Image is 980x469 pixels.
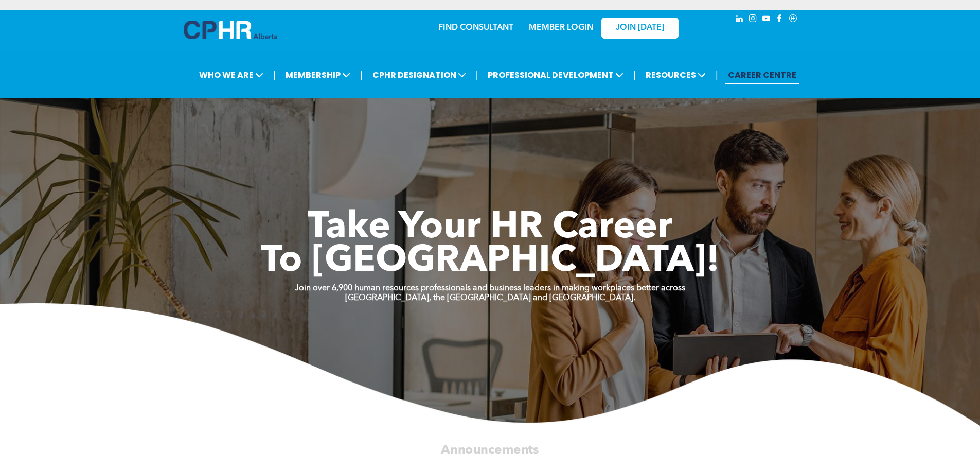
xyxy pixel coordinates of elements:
li: | [716,64,718,85]
strong: [GEOGRAPHIC_DATA], the [GEOGRAPHIC_DATA] and [GEOGRAPHIC_DATA]. [345,294,635,302]
span: PROFESSIONAL DEVELOPMENT [485,65,627,84]
span: CPHR DESIGNATION [369,65,469,84]
span: MEMBERSHIP [282,65,353,84]
strong: Join over 6,900 human resources professionals and business leaders in making workplaces better ac... [295,284,685,292]
li: | [633,64,636,85]
span: Take Your HR Career [308,210,672,247]
a: linkedin [734,13,745,27]
a: MEMBER LOGIN [529,24,593,32]
a: FIND CONSULTANT [438,24,513,32]
span: RESOURCES [643,65,709,84]
span: WHO WE ARE [196,65,266,84]
li: | [476,64,478,85]
span: JOIN [DATE] [616,23,664,33]
a: youtube [761,13,772,27]
li: | [273,64,276,85]
span: To [GEOGRAPHIC_DATA]! [261,243,720,280]
a: facebook [774,13,786,27]
a: JOIN [DATE] [601,18,679,39]
a: Social network [788,13,799,27]
img: A blue and white logo for cp alberta [184,21,277,39]
span: Announcements [441,444,539,456]
li: | [360,64,363,85]
a: CAREER CENTRE [725,65,799,84]
a: instagram [747,13,759,27]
